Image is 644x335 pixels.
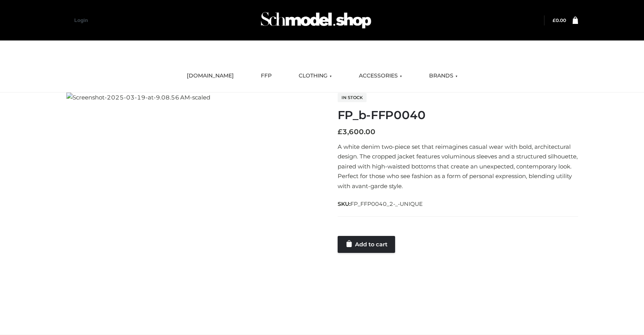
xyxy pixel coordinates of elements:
[423,67,463,84] a: BRANDS
[338,128,375,136] bdi: 3,600.00
[338,93,367,102] span: In stock
[338,199,424,209] span: SKU:
[553,17,556,23] span: £
[350,200,423,207] span: FP_FFP0040_2-_-UNIQUE
[258,5,374,35] img: Schmodel Admin 964
[553,17,566,23] bdi: 0.00
[255,67,277,84] a: FFP
[353,67,408,84] a: ACCESSORIES
[338,108,578,122] h1: FP_b-FFP0040
[338,128,342,136] span: £
[338,142,578,191] p: A white denim two-piece set that reimagines casual wear with bold, architectural design. The crop...
[66,93,210,103] img: Screenshot-2025-03-19-at-9.08.56 AM-scaled
[338,236,395,253] a: Add to cart
[293,67,338,84] a: CLOTHING
[553,17,566,23] a: £0.00
[74,17,88,23] a: Login
[181,67,240,84] a: [DOMAIN_NAME]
